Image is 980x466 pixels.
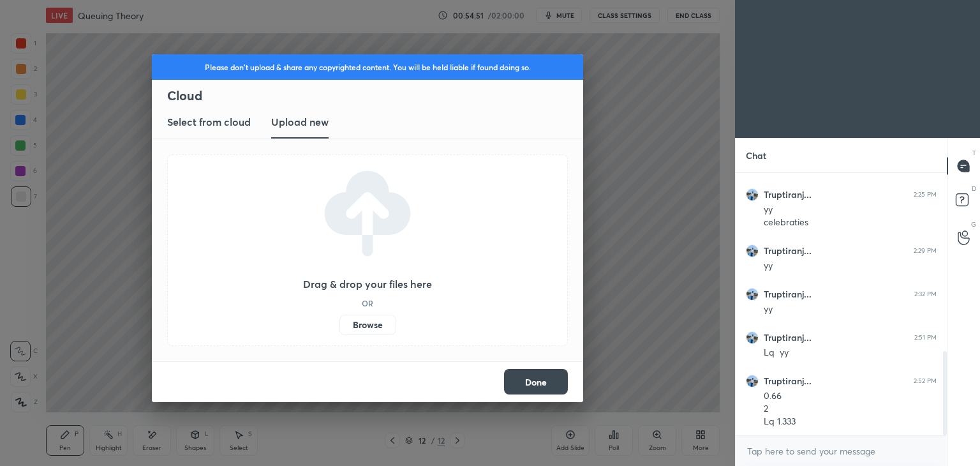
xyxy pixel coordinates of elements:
[764,204,937,216] div: yy
[764,403,937,416] div: 2
[764,189,812,200] h6: Truptiranj...
[303,279,432,289] h3: Drag & drop your files here
[764,416,937,428] div: Lq 1.333
[764,332,812,343] h6: Truptiranj...
[746,244,759,257] img: 8c720e6d7ac54b6bbdd0c90e54489dae.jpg
[914,247,937,255] div: 2:29 PM
[746,288,759,301] img: 8c720e6d7ac54b6bbdd0c90e54489dae.jpg
[972,148,976,158] p: T
[736,173,947,436] div: grid
[914,191,937,199] div: 2:25 PM
[504,369,568,395] button: Done
[167,114,251,130] h3: Select from cloud
[764,289,812,300] h6: Truptiranj...
[764,390,937,403] div: 0.66
[764,303,937,316] div: yy
[971,220,976,229] p: G
[764,216,937,229] div: celebraties
[764,375,812,387] h6: Truptiranj...
[914,290,937,298] div: 2:32 PM
[736,139,776,172] p: Chat
[362,299,373,307] h5: OR
[764,245,812,257] h6: Truptiranj...
[914,334,937,342] div: 2:51 PM
[167,87,583,104] h2: Cloud
[764,347,937,359] div: Lq yy
[914,377,937,385] div: 2:52 PM
[152,54,583,80] div: Please don't upload & share any copyrighted content. You will be held liable if found doing so.
[746,375,759,387] img: 8c720e6d7ac54b6bbdd0c90e54489dae.jpg
[746,188,759,201] img: 8c720e6d7ac54b6bbdd0c90e54489dae.jpg
[972,184,976,193] p: D
[764,260,937,273] div: yy
[271,114,329,130] h3: Upload new
[746,331,759,344] img: 8c720e6d7ac54b6bbdd0c90e54489dae.jpg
